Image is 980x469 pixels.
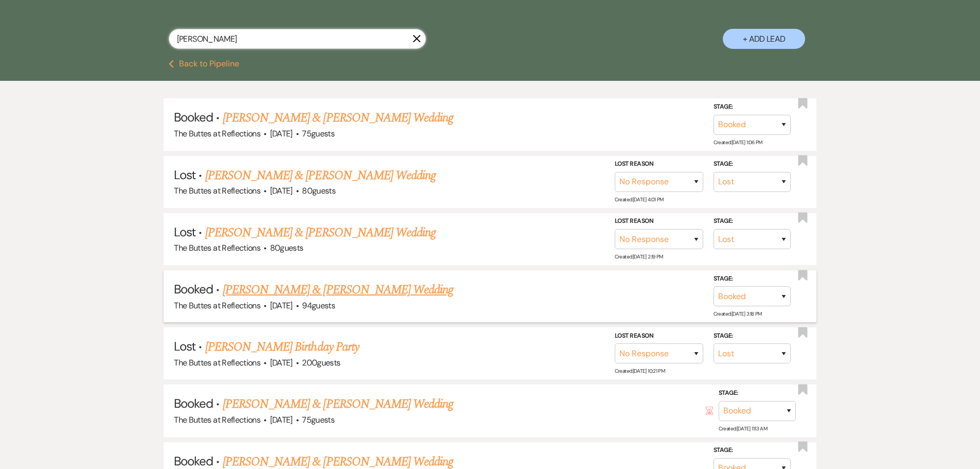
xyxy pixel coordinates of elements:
label: Stage: [714,216,791,227]
span: Created: [DATE] 10:21 PM [615,368,665,374]
input: Search by name, event date, email address or phone number [169,29,426,49]
span: Created: [DATE] 4:01 PM [615,196,664,203]
span: The Buttes at Reflections [174,300,260,311]
button: + Add Lead [723,29,805,49]
label: Lost Reason [615,331,703,342]
span: [DATE] [270,300,293,311]
label: Lost Reason [615,159,703,170]
a: [PERSON_NAME] & [PERSON_NAME] Wedding [223,109,453,127]
span: Lost [174,338,195,354]
span: The Buttes at Reflections [174,242,260,253]
span: Lost [174,224,195,240]
span: Booked [174,109,213,125]
a: [PERSON_NAME] & [PERSON_NAME] Wedding [223,281,453,299]
span: Lost [174,167,195,183]
span: 80 guests [302,185,335,196]
label: Lost Reason [615,216,703,227]
span: [DATE] [270,185,293,196]
span: Created: [DATE] 2:19 PM [615,253,663,260]
span: Created: [DATE] 3:18 PM [714,310,762,317]
span: [DATE] [270,414,293,425]
span: The Buttes at Reflections [174,414,260,425]
span: The Buttes at Reflections [174,357,260,368]
a: [PERSON_NAME] & [PERSON_NAME] Wedding [223,395,453,413]
span: Booked [174,281,213,297]
span: Booked [174,395,213,411]
span: The Buttes at Reflections [174,128,260,139]
label: Stage: [714,273,791,285]
span: 75 guests [302,414,334,425]
span: Booked [174,453,213,469]
span: Created: [DATE] 11:13 AM [719,425,767,432]
label: Stage: [714,331,791,342]
span: 80 guests [270,242,304,253]
label: Stage: [714,101,791,113]
span: 94 guests [302,300,335,311]
button: Back to Pipeline [169,60,239,68]
label: Stage: [714,445,791,456]
span: The Buttes at Reflections [174,185,260,196]
label: Stage: [719,388,796,399]
span: 200 guests [302,357,340,368]
a: [PERSON_NAME] & [PERSON_NAME] Wedding [205,166,436,185]
span: [DATE] [270,128,293,139]
span: 75 guests [302,128,334,139]
span: [DATE] [270,357,293,368]
span: Created: [DATE] 1:06 PM [714,139,762,146]
a: [PERSON_NAME] & [PERSON_NAME] Wedding [205,223,436,242]
label: Stage: [714,159,791,170]
a: [PERSON_NAME] Birthday Party [205,338,359,356]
